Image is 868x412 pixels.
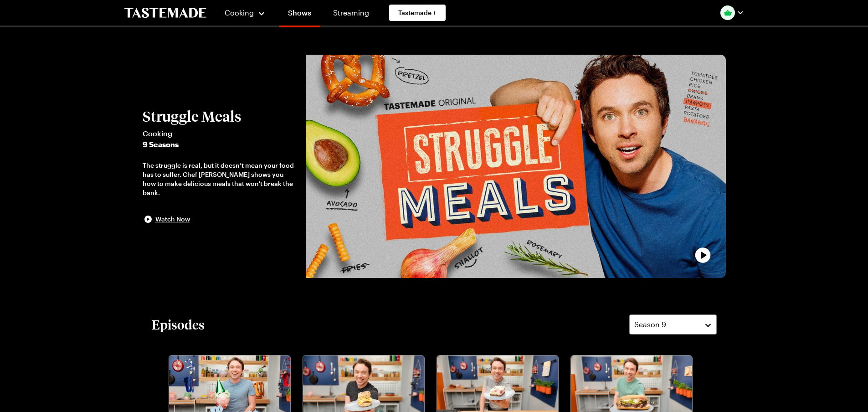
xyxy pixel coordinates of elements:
span: Season 9 [634,319,666,330]
span: Cooking [225,8,254,17]
h2: Episodes [152,316,205,333]
span: Watch Now [155,215,190,224]
span: 9 Seasons [143,139,297,150]
img: Profile picture [720,5,735,20]
button: play trailer [306,55,726,278]
button: Profile picture [720,5,744,20]
button: Struggle MealsCooking9 SeasonsThe struggle is real, but it doesn’t mean your food has to suffer. ... [143,108,297,225]
button: Cooking [225,2,266,24]
button: Season 9 [629,314,717,335]
a: Tastemade + [389,5,446,21]
a: Shows [279,2,320,27]
div: The struggle is real, but it doesn’t mean your food has to suffer. Chef [PERSON_NAME] shows you h... [143,161,297,197]
img: Struggle Meals [306,55,726,278]
a: To Tastemade Home Page [124,8,206,18]
h2: Struggle Meals [143,108,297,124]
span: Tastemade + [398,8,437,17]
span: Cooking [143,128,297,139]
